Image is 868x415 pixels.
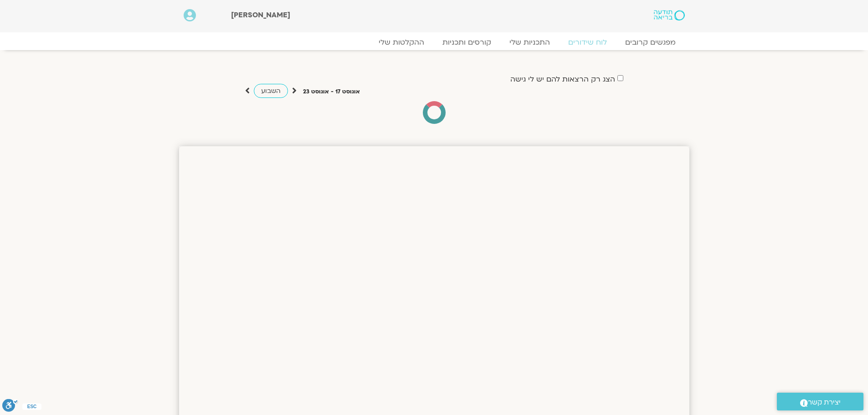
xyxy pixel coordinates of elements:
span: השבוע [261,87,281,95]
a: התכניות שלי [500,38,559,47]
nav: Menu [184,38,685,47]
span: יצירת קשר [808,396,841,409]
a: השבוע [254,84,288,98]
a: קורסים ותכניות [433,38,500,47]
a: לוח שידורים [559,38,616,47]
label: הצג רק הרצאות להם יש לי גישה [510,75,615,83]
a: יצירת קשר [777,393,863,410]
span: [PERSON_NAME] [231,10,290,20]
a: מפגשים קרובים [616,38,685,47]
p: אוגוסט 17 - אוגוסט 23 [303,87,360,97]
a: ההקלטות שלי [370,38,433,47]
